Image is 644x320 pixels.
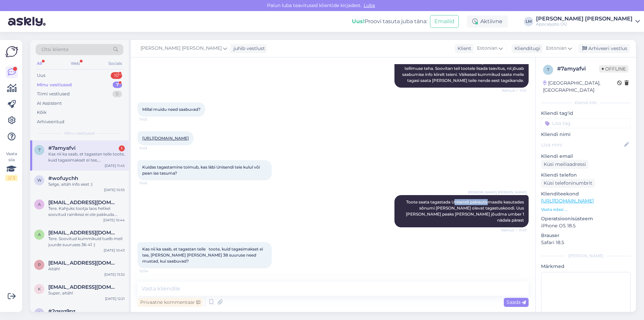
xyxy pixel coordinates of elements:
[38,232,41,237] span: a
[578,44,630,53] div: Arhiveeri vestlus
[541,160,589,169] div: Küsi meiliaadressi
[541,232,631,239] p: Brauser
[506,299,526,305] span: Saada
[141,45,222,52] span: [PERSON_NAME] [PERSON_NAME]
[64,130,95,136] span: Minu vestlused
[541,253,631,259] div: [PERSON_NAME]
[140,269,165,274] span: 12:04
[103,218,125,223] div: [DATE] 10:44
[501,88,527,93] span: Nähtud ✓ 11:41
[38,311,41,316] span: 2
[536,16,640,27] a: [PERSON_NAME] [PERSON_NAME]Apocalypto OÜ
[37,109,47,116] div: Kõik
[467,15,508,28] div: Aktiivne
[36,59,43,68] div: All
[38,147,41,152] span: 7
[362,2,377,8] span: Luba
[541,141,623,148] input: Lisa nimi
[541,179,595,188] div: Küsi telefoninumbrit
[48,260,118,266] span: Piretviherpuu@gmail.com
[111,72,122,79] div: 10
[140,146,165,151] span: 11:43
[142,246,264,264] span: Kas nii ka saab, et tagastan teile toote, kuid tagasimakset ei tee, [PERSON_NAME] [PERSON_NAME] 3...
[599,65,629,73] span: Offline
[541,263,631,270] p: Märkmed
[104,272,125,277] div: [DATE] 13:32
[536,21,633,27] div: Apocalypto OÜ
[455,45,471,52] div: Klient
[140,117,165,122] span: 11:43
[48,284,118,290] span: kirchkristi@gmail.com
[48,266,125,272] div: Aitäh!
[541,215,631,222] p: Operatsioonisüsteem
[37,82,72,88] div: Minu vestlused
[104,187,125,192] div: [DATE] 10:55
[37,119,64,125] div: Arhiveeritud
[541,110,631,117] p: Kliendi tag'id
[142,165,261,176] span: Kuidas tagastamine toimub, kas läbi Unisendi teie kulul või pean ise tasuma?
[541,198,594,204] a: [URL][DOMAIN_NAME]
[352,17,427,26] div: Proovi tasuta juba täna:
[406,199,525,223] span: Toote saata tagastada Unisendi pakiautomaadis kasutades sõnumi [PERSON_NAME] olevat tagastuskoodi...
[37,91,70,97] div: Tiimi vestlused
[231,45,265,52] div: juhib vestlust
[547,67,549,72] span: 7
[468,190,527,195] span: [PERSON_NAME] [PERSON_NAME]
[352,18,365,25] b: Uus!
[48,290,125,296] div: Super, aitäh!
[112,91,122,97] div: 0
[541,190,631,197] p: Klienditeekond
[42,46,68,53] span: Otsi kliente
[142,136,189,141] a: [URL][DOMAIN_NAME]
[37,72,45,79] div: Uus
[37,100,62,107] div: AI Assistent
[477,45,497,52] span: Estonian
[536,16,633,21] div: [PERSON_NAME] [PERSON_NAME]
[512,45,540,52] div: Klienditugi
[48,175,78,181] span: #wofuychh
[113,82,122,88] div: 7
[541,131,631,138] p: Kliendi nimi
[48,145,75,151] span: #7amyafvi
[541,239,631,246] p: Safari 18.5
[430,15,459,28] button: Emailid
[38,262,41,267] span: P
[48,230,118,236] span: annika.pajupuu@gmail.com
[5,45,18,58] img: Askly Logo
[541,222,631,229] p: iPhone OS 18.5
[524,17,533,26] div: LM
[541,118,631,128] input: Lisa tag
[541,207,631,213] p: Vaata edasi ...
[105,296,125,301] div: [DATE] 12:21
[140,181,165,186] span: 11:45
[104,248,125,253] div: [DATE] 10:43
[541,172,631,179] p: Kliendi telefon
[48,181,125,187] div: Selge, aitäh info eest :)
[119,145,125,151] div: 1
[541,100,631,106] div: Kliendi info
[557,65,599,73] div: # 7amyafvi
[48,308,75,314] span: #2gsrg9pz
[48,199,118,205] span: agnekekisev@gmail.com
[5,151,17,181] div: Vaata siia
[107,59,123,68] div: Socials
[541,153,631,160] p: Kliendi email
[501,228,527,233] span: Nähtud ✓ 11:47
[5,175,17,181] div: 2 / 3
[142,107,201,112] span: Millal muidu need saabuvad?
[546,45,567,52] span: Estonian
[37,178,42,183] span: w
[543,80,617,94] div: [GEOGRAPHIC_DATA], [GEOGRAPHIC_DATA]
[138,298,203,307] div: Privaatne kommentaar
[48,205,125,218] div: Tere. Kahjuks tootja laos hetkel soovitud rainlkissi ei ole pakkuda. Kuna teemegi hetkel uut tell...
[48,151,125,163] div: Kas nii ka saab, et tagastan teile toote, kuid tagasimakset ei tee, [PERSON_NAME] [PERSON_NAME] 3...
[38,286,41,291] span: k
[38,202,41,207] span: a
[69,59,81,68] div: Web
[105,163,125,168] div: [DATE] 11:45
[48,236,125,248] div: Tere. Soovitud kummikuid tuelb meil juurde suuruses 36-41 :)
